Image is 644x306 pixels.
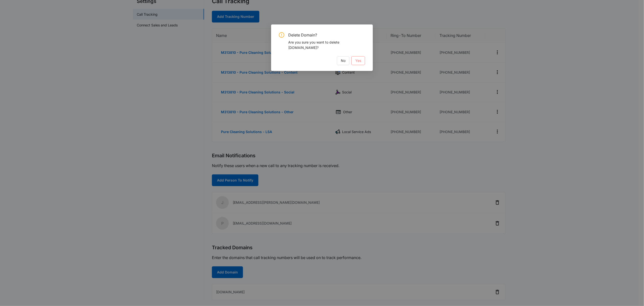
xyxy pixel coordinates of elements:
button: No [337,56,349,65]
span: No [341,58,345,63]
span: exclamation-circle [279,32,284,38]
span: Delete Domain? [288,32,365,38]
button: Yes [351,56,365,65]
div: Are you sure you want to delete [DOMAIN_NAME]? [288,40,365,50]
span: Yes [355,58,361,63]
